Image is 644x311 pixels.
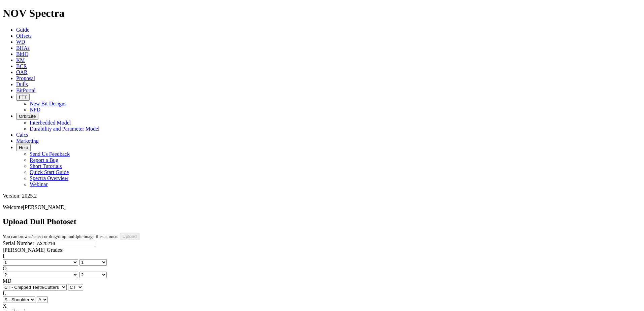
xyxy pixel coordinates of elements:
[16,39,25,45] a: WD
[3,278,11,284] label: MD
[19,145,28,150] span: Help
[16,75,35,81] a: Proposal
[30,175,68,181] a: Spectra Overview
[3,240,34,246] label: Serial Number
[19,95,27,100] span: FTT
[16,27,29,33] a: Guide
[16,113,38,120] button: OrbitLite
[3,303,7,309] label: X
[30,151,70,157] a: Send Us Feedback
[120,233,139,240] input: Upload
[3,234,119,239] small: You can browse/select or drag/drop multiple image files at once.
[3,7,641,20] h1: NOV Spectra
[3,193,641,199] div: Version: 2025.2
[3,217,641,226] h2: Upload Dull Photoset
[16,81,28,87] a: Dulls
[3,247,641,253] div: [PERSON_NAME] Grades:
[30,163,62,169] a: Short Tutorials
[30,101,66,106] a: New Bit Designs
[30,107,40,112] a: NPD
[3,253,4,259] label: I
[16,33,32,39] a: Offsets
[16,45,30,51] a: BHAs
[30,126,100,132] a: Durability and Parameter Model
[16,63,27,69] a: BCR
[3,290,6,296] label: L
[19,114,36,119] span: OrbitLite
[30,181,48,187] a: Webinar
[30,157,58,163] a: Report a Bug
[3,204,641,210] p: Welcome
[30,169,69,175] a: Quick Start Guide
[16,138,39,144] a: Marketing
[16,88,36,93] a: BitPortal
[16,69,28,75] a: OAR
[16,144,31,151] button: Help
[3,266,7,271] label: O
[16,57,25,63] a: KM
[16,94,30,101] button: FTT
[23,204,66,210] span: [PERSON_NAME]
[16,51,28,57] a: BitIQ
[30,120,71,126] a: Interbedded Model
[16,132,28,138] a: Calcs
